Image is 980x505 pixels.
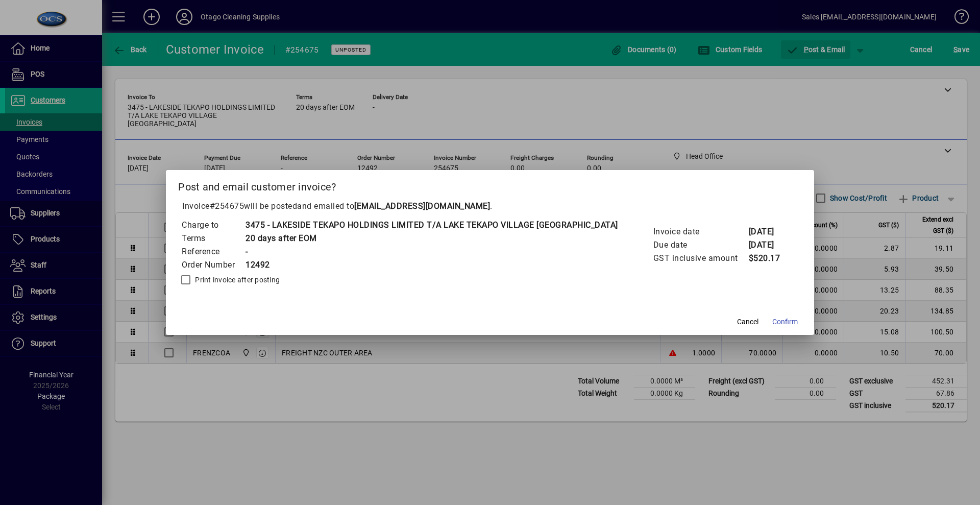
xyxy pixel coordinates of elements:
[178,200,802,212] p: Invoice will be posted .
[181,245,245,258] td: Reference
[245,232,618,245] td: 20 days after EOM
[166,170,814,200] h2: Post and email customer invoice?
[653,225,748,238] td: Invoice date
[354,201,490,211] b: [EMAIL_ADDRESS][DOMAIN_NAME]
[731,312,764,331] button: Cancel
[748,225,789,238] td: [DATE]
[245,258,618,272] td: 12492
[210,201,244,211] span: #254675
[181,219,245,232] td: Charge to
[653,252,748,265] td: GST inclusive amount
[737,317,758,327] span: Cancel
[193,275,280,285] label: Print invoice after posting
[768,312,802,331] button: Confirm
[653,238,748,252] td: Due date
[297,201,490,211] span: and emailed to
[245,219,618,232] td: 3475 - LAKESIDE TEKAPO HOLDINGS LIMITED T/A LAKE TEKAPO VILLAGE [GEOGRAPHIC_DATA]
[181,258,245,272] td: Order Number
[748,238,789,252] td: [DATE]
[772,317,798,327] span: Confirm
[181,232,245,245] td: Terms
[748,252,789,265] td: $520.17
[245,245,618,258] td: -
